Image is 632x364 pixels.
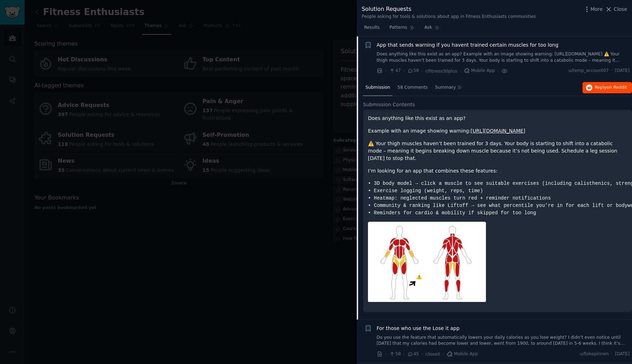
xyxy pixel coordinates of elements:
[615,351,630,357] span: [DATE]
[377,325,460,332] a: For those who use the Lose it app
[377,41,559,49] a: App that sends warning if you havent trained certain muscles for too long
[591,6,603,13] span: More
[368,127,627,135] p: Example with an image showing warning:
[435,85,456,91] span: Summary
[385,67,387,75] span: ·
[368,167,627,175] p: I’m looking for an app that combines these features:
[568,68,608,74] span: u/temp_account07
[407,68,419,74] span: 58
[595,85,627,91] span: Reply
[368,140,627,162] p: ⚠️ Your thigh muscles haven’t been trained for 3 days. Your body is starting to shift into a cata...
[385,350,387,358] span: ·
[443,350,444,358] span: ·
[580,351,608,357] span: u/fiskepinnen
[362,14,536,20] div: People asking for tools & solutions about app in Fitness Enthusiasts communities
[607,85,627,90] span: on Reddit
[366,85,390,91] span: Submission
[498,67,499,75] span: ·
[605,6,627,13] button: Close
[389,68,401,74] span: 47
[368,222,486,302] img: App that sends warning if you havent trained certain muscles for too long
[615,68,630,74] span: [DATE]
[464,68,495,74] span: Mobile App
[364,25,380,31] span: Results
[421,67,423,75] span: ·
[403,67,405,75] span: ·
[426,352,440,357] span: r/loseit
[403,350,405,358] span: ·
[582,82,632,93] button: Replyon Reddit
[362,22,382,36] a: Results
[389,25,407,31] span: Patterns
[447,351,478,357] span: Mobile App
[426,69,457,74] span: r/fitness30plus
[377,51,630,63] a: Does anything like this exist as an app? Example with an image showing warning: [URL][DOMAIN_NAME...
[614,6,627,13] span: Close
[368,115,627,122] p: Does anything like this exist as an app?
[387,22,417,36] a: Patterns
[363,101,415,108] span: Submission Contents
[583,6,603,13] button: More
[470,128,525,134] a: [URL][DOMAIN_NAME]
[422,22,442,36] a: Ask
[389,351,401,357] span: 58
[407,351,419,357] span: 45
[421,350,423,358] span: ·
[377,335,630,347] a: Do you use the feature that automatically lowers your daily calories as you lose weight? I didn’t...
[460,67,461,75] span: ·
[611,351,613,357] span: ·
[362,5,536,14] div: Solution Requests
[611,68,613,74] span: ·
[424,25,432,31] span: Ask
[397,85,428,91] span: 58 Comments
